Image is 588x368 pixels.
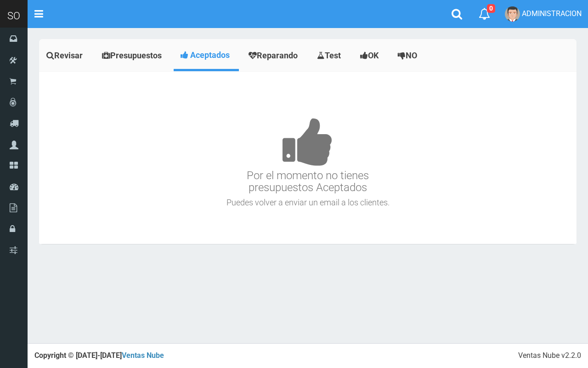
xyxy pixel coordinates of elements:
[406,51,417,60] span: NO
[390,41,427,70] a: NO
[39,41,92,70] a: Revisar
[174,41,239,69] a: Aceptados
[110,51,162,60] span: Presupuestos
[518,351,581,361] div: Ventas Nube v2.2.0
[257,51,298,60] span: Reparando
[190,50,230,60] span: Aceptados
[122,351,164,360] a: Ventas Nube
[505,6,520,22] img: User Image
[353,41,388,70] a: OK
[41,90,574,194] h3: Por el momento no tienes presupuestos Aceptados
[241,41,307,70] a: Reparando
[487,4,495,13] span: 0
[522,9,582,18] span: ADMINISTRACION
[95,41,171,70] a: Presupuestos
[325,51,341,60] span: Test
[368,51,379,60] span: OK
[41,198,574,207] h4: Puedes volver a enviar un email a los clientes.
[34,351,164,360] strong: Copyright © [DATE]-[DATE]
[310,41,351,70] a: Test
[54,51,83,60] span: Revisar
